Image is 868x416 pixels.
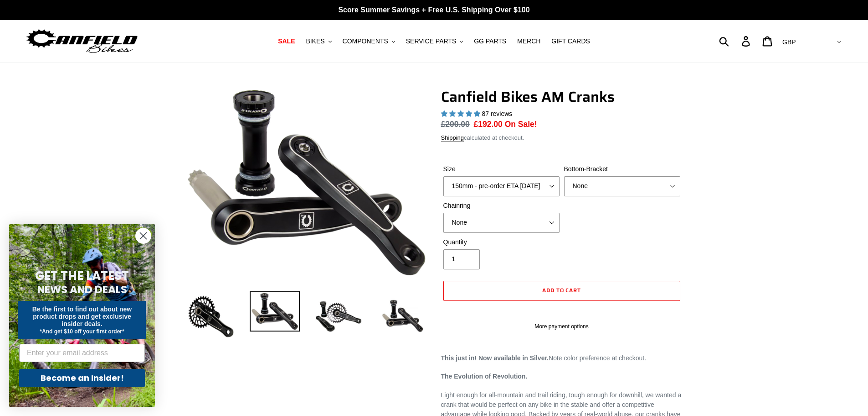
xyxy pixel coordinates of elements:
[32,305,132,327] span: Be the first to find out about new product drops and get exclusive insider deals.
[469,35,511,47] a: GG PARTS
[306,37,324,45] span: BIKES
[513,35,545,47] a: MERCH
[443,237,560,247] label: Quantity
[517,37,540,45] span: MERCH
[441,373,528,380] strong: The Evolution of Revolution.
[441,110,482,117] span: 4.97 stars
[474,120,503,129] span: £192.00
[250,291,300,332] img: Load image into Gallery viewer, Canfield Cranks
[443,281,680,301] button: Add to cart
[313,291,364,342] img: Load image into Gallery viewer, Canfield Bikes AM Cranks
[19,369,145,387] button: Become an Insider!
[441,120,470,129] s: £200.00
[441,88,683,105] h1: Canfield Bikes AM Cranks
[135,228,151,244] button: Close dialog
[301,35,336,47] button: BIKES
[19,344,145,362] input: Enter your email address
[401,35,467,47] button: SERVICE PARTS
[441,134,464,142] a: Shipping
[547,35,595,47] a: GIFT CARDS
[278,37,295,45] span: SALE
[186,291,236,342] img: Load image into Gallery viewer, Canfield Bikes AM Cranks
[443,322,680,331] a: More payment options
[35,268,129,284] span: GET THE LATEST
[40,328,124,335] span: *And get $10 off your first order*
[343,37,388,45] span: COMPONENTS
[443,201,560,211] label: Chainring
[441,133,683,142] div: calculated at checkout.
[474,37,506,45] span: GG PARTS
[377,291,427,342] img: Load image into Gallery viewer, CANFIELD-AM_DH-CRANKS
[542,286,581,295] span: Add to cart
[505,118,537,130] span: On Sale!
[564,164,680,174] label: Bottom-Bracket
[406,37,456,45] span: SERVICE PARTS
[482,110,512,117] span: 87 reviews
[551,37,590,45] span: GIFT CARDS
[724,31,747,51] input: Search
[441,353,683,363] p: Note color preference at checkout.
[443,164,560,174] label: Size
[273,35,299,47] a: SALE
[37,282,127,297] span: NEWS AND DEALS
[338,35,400,47] button: COMPONENTS
[441,354,549,362] strong: This just in! Now available in Silver.
[25,27,139,56] img: Canfield Bikes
